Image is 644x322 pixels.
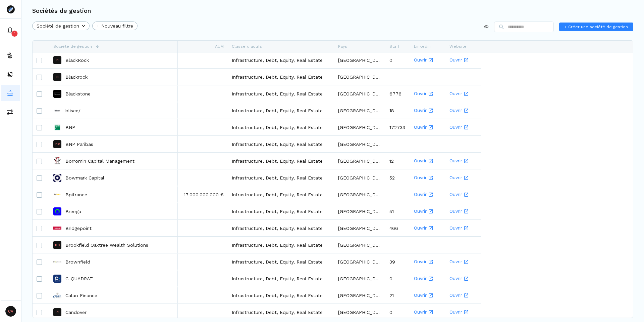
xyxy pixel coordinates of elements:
div: Infrastructure, Debt, Equity, Real Estate [228,119,334,135]
p: C [56,311,59,314]
div: 172733 [385,119,410,135]
div: Infrastructure, Debt, Equity, Real Estate [228,220,334,236]
img: Brownfield [53,258,61,266]
a: funds [1,47,20,64]
a: asset-managers [1,85,20,101]
a: Bpifrance [65,191,87,198]
div: Infrastructure, Debt, Equity, Real Estate [228,69,334,85]
div: [GEOGRAPHIC_DATA] [334,270,385,287]
a: Ouvrir [449,254,477,270]
a: Ouvrir [414,187,441,202]
p: Blackrock [65,74,88,80]
div: Infrastructure, Debt, Equity, Real Estate [228,186,334,203]
span: Société de gestion [37,23,79,30]
a: Breega [65,208,81,215]
img: BNP [53,123,61,131]
p: Bridgepoint [65,225,92,232]
a: Ouvrir [414,220,441,236]
div: Infrastructure, Debt, Equity, Real Estate [228,237,334,253]
a: Ouvrir [414,86,441,102]
a: Blackstone [65,90,91,97]
button: Société de gestion [32,22,90,30]
div: [GEOGRAPHIC_DATA] [334,119,385,135]
p: BO [55,243,60,247]
div: [GEOGRAPHIC_DATA] [334,237,385,253]
span: Classe d'actifs [232,44,262,49]
button: + Nouveau filtre [92,22,138,30]
a: Ouvrir [414,103,441,118]
p: 1 [14,31,15,36]
span: + Créer une société de gestion [565,24,628,30]
span: + Nouveau filtre [97,23,133,30]
div: 0 [385,304,410,320]
div: 6776 [385,85,410,102]
div: 18 [385,102,410,119]
div: Infrastructure, Debt, Equity, Real Estate [228,287,334,304]
img: Blackstone [53,90,61,98]
div: 0 [385,270,410,287]
div: Infrastructure, Debt, Equity, Real Estate [228,304,334,320]
img: Bpifrance [53,191,61,199]
a: BlackRock [65,57,89,64]
a: Ouvrir [414,52,441,68]
a: Ouvrir [449,203,477,219]
img: Calao Finance [53,291,61,299]
div: [GEOGRAPHIC_DATA] [334,287,385,304]
div: [GEOGRAPHIC_DATA] [334,102,385,119]
p: B [56,58,59,62]
a: BNP Paribas [65,141,93,148]
span: Website [449,44,467,49]
a: Brookfield Oaktree Wealth Solutions [65,242,148,248]
a: Ouvrir [449,304,477,320]
div: Infrastructure, Debt, Equity, Real Estate [228,52,334,68]
div: 21 [385,287,410,304]
a: Ouvrir [414,153,441,169]
button: + Créer une société de gestion [559,23,633,31]
a: Ouvrir [449,287,477,303]
img: Breega [53,207,61,215]
a: commissions [1,104,20,120]
div: Infrastructure, Debt, Equity, Real Estate [228,169,334,186]
div: [GEOGRAPHIC_DATA] [334,136,385,152]
img: Bowmark Capital [53,174,61,182]
a: blisce/ [65,107,80,114]
a: Ouvrir [414,254,441,270]
a: C-QUADRAT [65,275,93,282]
div: [GEOGRAPHIC_DATA] [334,203,385,219]
a: Ouvrir [414,304,441,320]
p: BP [55,143,60,146]
a: Bowmark Capital [65,174,104,181]
button: distributors [1,66,20,82]
span: AUM [215,44,224,49]
a: Borromin Capital Management [65,158,135,164]
a: Ouvrir [414,170,441,186]
img: Borromin Capital Management [53,157,61,165]
a: BNP [65,124,75,131]
a: Calao Finance [65,292,97,299]
div: Infrastructure, Debt, Equity, Real Estate [228,136,334,152]
a: Ouvrir [449,153,477,169]
div: Infrastructure, Debt, Equity, Real Estate [228,153,334,169]
div: [GEOGRAPHIC_DATA] [334,186,385,203]
div: Infrastructure, Debt, Equity, Real Estate [228,270,334,287]
div: [GEOGRAPHIC_DATA] [334,153,385,169]
img: Bridgepoint [53,224,61,232]
img: distributors [7,71,13,78]
p: B [56,75,59,79]
img: C-QUADRAT [53,275,61,283]
div: 12 [385,153,410,169]
img: commissions [7,109,13,115]
a: Ouvrir [449,271,477,286]
div: [GEOGRAPHIC_DATA] [334,220,385,236]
